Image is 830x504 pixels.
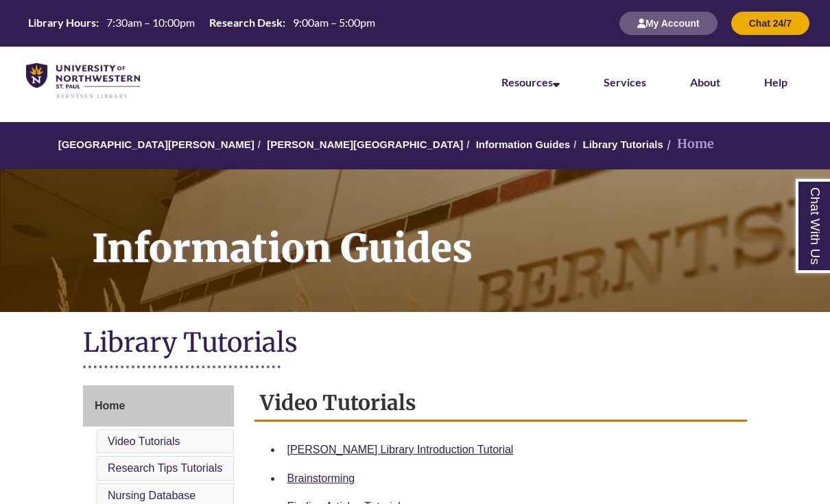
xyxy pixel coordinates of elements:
[663,134,714,154] li: Home
[731,17,809,29] a: Chat 24/7
[77,169,830,294] h1: Information Guides
[204,15,287,30] th: Research Desk:
[254,385,748,422] h2: Video Tutorials
[23,15,381,32] a: Hours Today
[731,12,809,35] button: Chat 24/7
[83,385,234,427] a: Home
[501,75,560,88] a: Resources
[619,17,718,29] a: My Account
[619,12,718,35] button: My Account
[764,75,787,88] a: Help
[26,63,140,99] img: UNWSP Library Logo
[83,326,747,362] h1: Library Tutorials
[287,472,355,484] a: Brainstorming
[604,75,646,88] a: Services
[476,139,571,150] a: Information Guides
[108,435,180,447] a: Video Tutorials
[690,75,720,88] a: About
[95,400,125,411] span: Home
[287,444,514,455] a: [PERSON_NAME] Library Introduction Tutorial
[58,139,254,150] a: [GEOGRAPHIC_DATA][PERSON_NAME]
[106,16,195,29] span: 7:30am – 10:00pm
[108,462,222,474] a: Research Tips Tutorials
[293,16,375,29] span: 9:00am – 5:00pm
[23,15,101,30] th: Library Hours:
[23,15,381,30] table: Hours Today
[267,139,463,150] a: [PERSON_NAME][GEOGRAPHIC_DATA]
[582,139,663,150] a: Library Tutorials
